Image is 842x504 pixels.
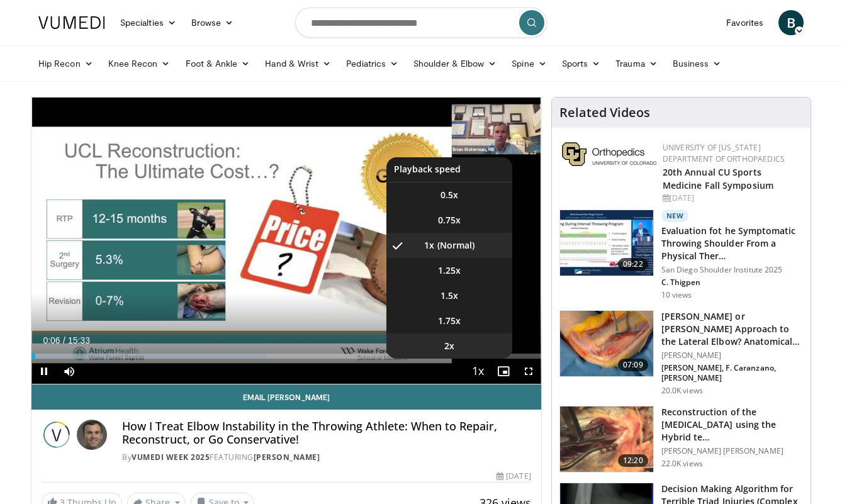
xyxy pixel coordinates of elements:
[63,335,65,345] span: /
[661,386,703,396] p: 20.0K views
[101,51,178,76] a: Knee Recon
[560,210,653,276] img: 52bd361f-5ad8-4d12-917c-a6aadf70de3f.150x105_q85_crop-smart_upscale.jpg
[618,359,648,371] span: 07:09
[618,258,648,271] span: 09:22
[254,452,320,462] a: [PERSON_NAME]
[554,51,609,76] a: Sports
[339,51,406,76] a: Pediatrics
[661,277,803,288] p: C. Thigpen
[661,225,803,262] h3: Evaluation fot he Symptomatic Throwing Shoulder From a Physical Ther…
[560,406,653,472] img: benn_3.png.150x105_q85_crop-smart_upscale.jpg
[77,420,107,450] img: Avatar
[559,105,650,120] h4: Related Videos
[778,10,804,35] a: B
[661,210,689,222] p: New
[257,51,339,76] a: Hand & Wrist
[559,310,803,396] a: 07:09 [PERSON_NAME] or [PERSON_NAME] Approach to the Lateral Elbow? Anatomical Understan… [PERSON...
[559,406,803,473] a: 12:20 Reconstruction of the [MEDICAL_DATA] using the Hybrid te… [PERSON_NAME] [PERSON_NAME] 22.0K...
[184,10,242,35] a: Browse
[562,142,656,166] img: 355603a8-37da-49b6-856f-e00d7e9307d3.png.150x105_q85_autocrop_double_scale_upscale_version-0.2.png
[661,406,803,444] h3: Reconstruction of the [MEDICAL_DATA] using the Hybrid te…
[661,350,803,361] p: [PERSON_NAME]
[122,452,531,463] div: By FEATURING
[661,446,803,456] p: [PERSON_NAME] [PERSON_NAME]
[663,166,773,191] a: 20th Annual CU Sports Medicine Fall Symposium
[444,340,454,352] span: 2x
[31,354,541,359] div: Progress Bar
[466,359,491,384] button: Playback Rate
[31,98,541,384] video-js: Video Player
[68,335,90,345] span: 15:33
[406,51,504,76] a: Shoulder & Elbow
[491,359,516,384] button: Enable picture-in-picture mode
[438,264,461,277] span: 1.25x
[661,363,803,383] p: [PERSON_NAME], F. Caranzano, [PERSON_NAME]
[438,214,461,227] span: 0.75x
[559,210,803,300] a: 09:22 New Evaluation fot he Symptomatic Throwing Shoulder From a Physical Ther… San Diego Shoulde...
[122,420,531,447] h4: How I Treat Elbow Instability in the Throwing Athlete: When to Repair, Reconstruct, or Go Conserv...
[178,51,258,76] a: Foot & Ankle
[560,311,653,376] img: d5fb476d-116e-4503-aa90-d2bb1c71af5c.150x105_q85_crop-smart_upscale.jpg
[132,452,210,462] a: Vumedi Week 2025
[661,290,692,300] p: 10 views
[661,265,803,275] p: San Diego Shoulder Institute 2025
[38,16,105,29] img: VuMedi Logo
[31,384,541,410] a: Email [PERSON_NAME]
[663,142,785,164] a: University of [US_STATE] Department of Orthopaedics
[43,335,60,345] span: 0:06
[57,359,82,384] button: Mute
[516,359,541,384] button: Fullscreen
[31,359,57,384] button: Pause
[663,193,800,204] div: [DATE]
[424,239,434,252] span: 1x
[661,310,803,348] h3: [PERSON_NAME] or [PERSON_NAME] Approach to the Lateral Elbow? Anatomical Understan…
[441,289,458,302] span: 1.5x
[661,459,703,469] p: 22.0K views
[31,51,101,76] a: Hip Recon
[504,51,554,76] a: Spine
[113,10,184,35] a: Specialties
[42,420,72,450] img: Vumedi Week 2025
[618,454,648,467] span: 12:20
[497,471,530,482] div: [DATE]
[438,315,461,327] span: 1.75x
[441,189,458,201] span: 0.5x
[719,10,771,35] a: Favorites
[665,51,729,76] a: Business
[295,8,547,38] input: Search topics, interventions
[608,51,665,76] a: Trauma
